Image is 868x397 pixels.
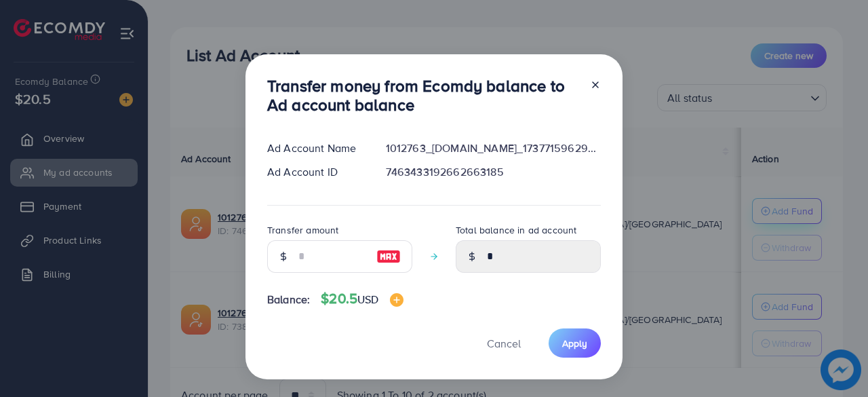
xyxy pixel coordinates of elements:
span: Cancel [487,336,521,351]
label: Transfer amount [267,223,338,237]
span: Apply [562,337,587,350]
h3: Transfer money from Ecomdy balance to Ad account balance [267,76,579,115]
img: image [390,293,403,307]
div: 1012763_[DOMAIN_NAME]_1737715962950 [375,140,612,156]
button: Apply [549,328,601,358]
div: 7463433192662663185 [375,164,612,180]
span: Balance: [267,292,310,307]
label: Total balance in ad account [456,223,576,237]
img: image [376,248,401,265]
h4: $20.5 [321,290,403,307]
div: Ad Account Name [256,140,375,156]
button: Cancel [470,328,538,358]
span: USD [357,292,378,307]
div: Ad Account ID [256,164,375,180]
